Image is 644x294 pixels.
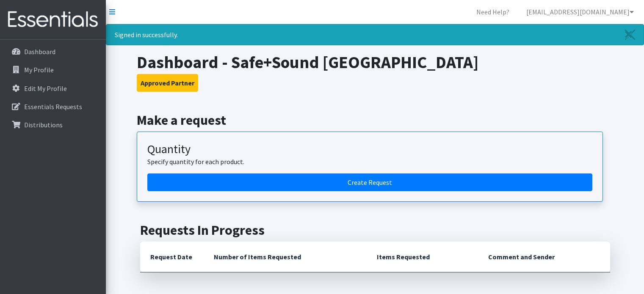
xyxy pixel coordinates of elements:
th: Comment and Sender [478,242,610,272]
p: Specify quantity for each product. [147,157,592,167]
th: Number of Items Requested [204,242,367,272]
p: Dashboard [24,47,55,56]
a: Need Help? [470,3,516,20]
a: Edit My Profile [3,80,102,97]
p: Edit My Profile [24,84,67,93]
a: Distributions [3,116,102,133]
a: Essentials Requests [3,98,102,115]
h3: Quantity [147,142,592,157]
div: Signed in successfully. [106,24,644,45]
img: HumanEssentials [3,5,102,34]
h2: Make a request [137,112,613,128]
button: Approved Partner [137,74,198,92]
th: Items Requested [367,242,478,272]
a: Create a request by quantity [147,173,592,191]
a: My Profile [3,61,102,78]
p: Distributions [24,121,63,129]
a: Dashboard [3,43,102,60]
p: Essentials Requests [24,102,82,111]
p: My Profile [24,66,54,74]
h1: Dashboard - Safe+Sound [GEOGRAPHIC_DATA] [137,52,613,72]
th: Request Date [140,242,204,272]
a: [EMAIL_ADDRESS][DOMAIN_NAME] [520,3,641,20]
h2: Requests In Progress [140,222,610,238]
a: Close [616,25,644,45]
